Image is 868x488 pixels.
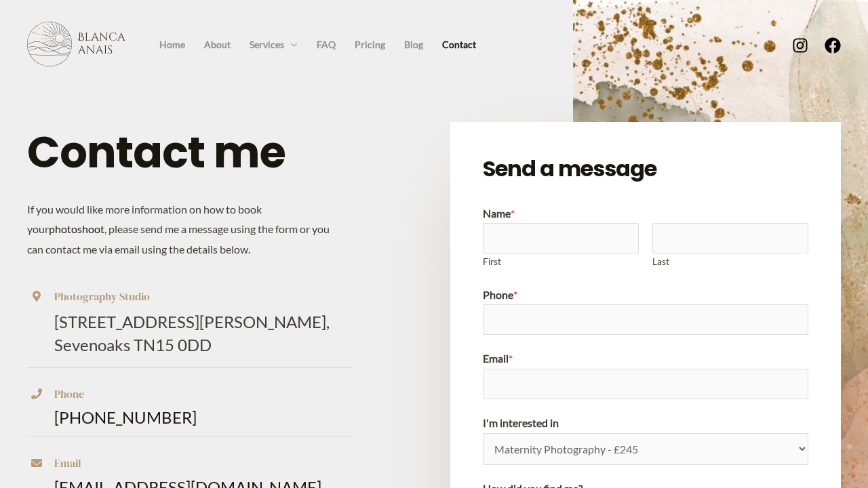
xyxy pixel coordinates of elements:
[652,253,808,270] label: Last
[195,35,240,55] a: About
[27,22,125,66] img: Blanca Anais Photography
[54,289,150,304] span: Photography Studio
[27,199,336,260] p: If you would like more information on how to book your , please send me a message using the form ...
[483,413,808,433] label: I'm interested in
[792,37,808,54] a: Instagram
[150,35,195,55] a: Home
[483,348,808,369] label: Email
[825,37,841,54] a: Facebook
[307,35,345,55] a: FAQ
[483,253,639,270] label: First
[150,34,486,55] nav: Site Navigation: Primary
[54,310,353,356] p: [STREET_ADDRESS][PERSON_NAME], Sevenoaks TN15 0DD
[54,407,197,427] a: [PHONE_NUMBER]
[54,386,84,401] span: Phone
[433,35,486,55] a: Contact
[345,35,395,55] a: Pricing
[483,285,808,305] label: Phone
[395,35,433,55] a: Blog
[27,122,353,183] h1: Contact me
[49,222,104,235] a: photoshoot
[240,35,307,55] a: Services
[483,155,808,183] h3: Send a message
[54,455,81,470] span: Email
[483,203,808,224] label: Name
